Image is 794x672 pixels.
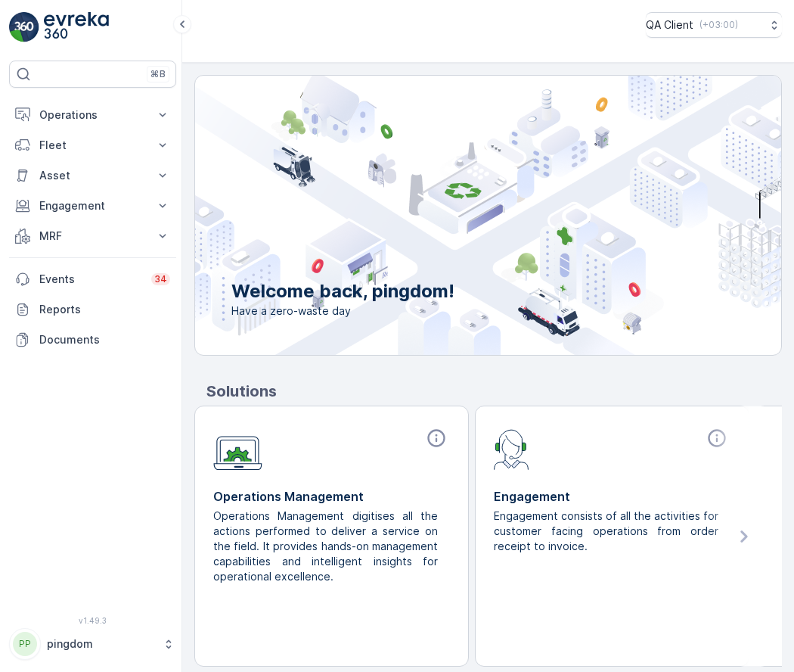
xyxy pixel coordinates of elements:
[154,273,167,285] p: 34
[9,191,176,221] button: Engagement
[9,616,176,625] span: v 1.49.3
[39,272,142,287] p: Events
[494,487,730,506] p: Engagement
[9,12,39,42] img: logo
[13,632,37,656] div: PP
[494,428,529,470] img: module-icon
[127,76,781,355] img: city illustration
[646,12,782,38] button: QA Client(+03:00)
[39,302,170,317] p: Reports
[206,380,782,403] p: Solutions
[39,168,146,183] p: Asset
[9,325,176,355] a: Documents
[9,100,176,130] button: Operations
[213,428,262,471] img: module-icon
[39,138,146,153] p: Fleet
[9,130,176,160] button: Fleet
[39,332,170,347] p: Documents
[44,12,109,42] img: logo_light-DOdMpM7g.png
[231,279,454,303] p: Welcome back, pingdom!
[699,19,738,31] p: ( +03:00 )
[9,221,176,251] button: MRF
[39,198,146,213] p: Engagement
[9,264,176,294] a: Events34
[646,17,693,33] p: QA Client
[39,107,146,123] p: Operations
[150,68,166,80] p: ⌘B
[47,636,155,652] p: pingdom
[9,628,176,660] button: PPpingdom
[9,294,176,325] a: Reports
[39,229,146,244] p: MRF
[494,509,718,554] p: Engagement consists of all the activities for customer facing operations from order receipt to in...
[231,303,454,319] span: Have a zero-waste day
[213,509,438,584] p: Operations Management digitises all the actions performed to deliver a service on the field. It p...
[213,487,450,506] p: Operations Management
[9,160,176,191] button: Asset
